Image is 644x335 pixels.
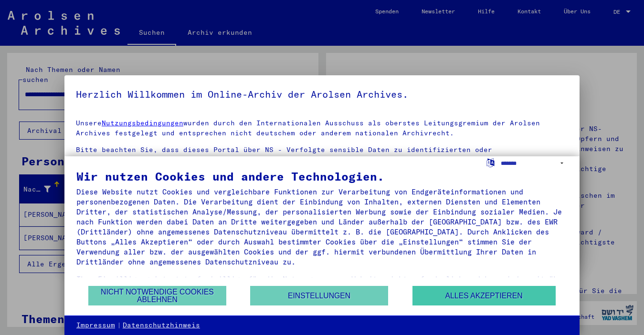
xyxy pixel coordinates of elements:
a: Nutzungsbedingungen [102,119,183,127]
a: Datenschutzhinweis [123,321,200,330]
a: Impressum [76,321,115,330]
div: Diese Website nutzt Cookies und vergleichbare Funktionen zur Verarbeitung von Endgeräteinformatio... [76,187,568,267]
select: Sprache auswählen [501,156,568,170]
button: Nicht notwendige Cookies ablehnen [88,286,226,305]
button: Einstellungen [250,286,388,305]
label: Sprache auswählen [486,158,496,167]
div: Wir nutzen Cookies und andere Technologien. [76,171,568,182]
h5: Herzlich Willkommen im Online-Archiv der Arolsen Archives. [76,87,568,102]
p: Bitte beachten Sie, dass dieses Portal über NS - Verfolgte sensible Daten zu identifizierten oder... [76,145,568,205]
p: Unsere wurden durch den Internationalen Ausschuss als oberstes Leitungsgremium der Arolsen Archiv... [76,118,568,138]
button: Alles akzeptieren [412,286,556,305]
